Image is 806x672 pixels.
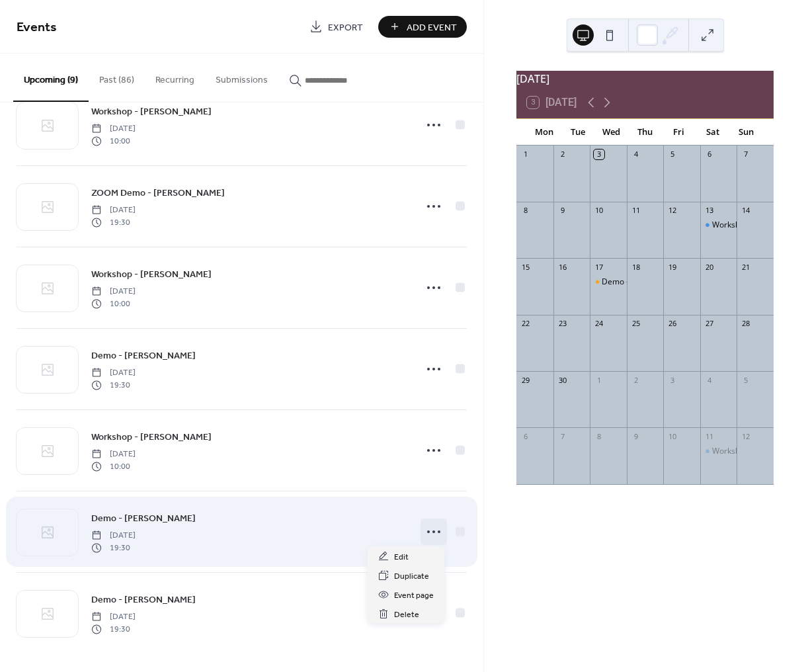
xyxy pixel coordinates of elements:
span: [DATE] [91,204,136,216]
div: 8 [594,431,604,441]
div: 4 [704,375,714,385]
div: Sun [729,119,763,146]
div: 5 [667,149,677,159]
span: 10:00 [91,460,136,472]
div: 1 [520,149,530,159]
span: Delete [394,608,419,622]
span: 10:00 [91,135,136,147]
span: [DATE] [91,367,136,379]
div: [DATE] [516,71,774,87]
div: 12 [667,206,677,216]
span: [DATE] [91,286,136,298]
div: 8 [520,206,530,216]
div: 6 [520,431,530,441]
a: Workshop - [PERSON_NAME] [91,267,212,282]
span: Demo - [PERSON_NAME] [91,512,196,526]
a: Demo - [PERSON_NAME] [91,348,196,363]
div: 3 [667,375,677,385]
a: Workshop - [PERSON_NAME] [91,104,212,119]
span: Workshop - [PERSON_NAME] [91,105,212,119]
span: 10:00 [91,298,136,310]
span: Demo - [PERSON_NAME] [91,593,196,607]
div: 14 [741,206,750,216]
div: Workshop - Angela Webb [700,446,737,457]
button: Past (86) [89,54,145,101]
span: 19:30 [91,379,136,391]
span: Events [17,15,57,40]
div: 6 [704,149,714,159]
div: Workshop - Estelle Robinson [700,220,737,231]
div: Tue [561,119,594,146]
div: 29 [520,375,530,385]
button: Upcoming (9) [13,54,89,102]
a: Export [300,16,373,38]
a: Demo - [PERSON_NAME] [91,511,196,526]
div: 12 [741,431,750,441]
div: 10 [594,206,604,216]
div: Wed [594,119,628,146]
span: 19:30 [91,216,136,228]
span: Duplicate [394,569,429,583]
span: Workshop - [PERSON_NAME] [91,431,212,444]
button: Recurring [145,54,205,101]
a: ZOOM Demo - [PERSON_NAME] [91,185,225,200]
span: Workshop - [PERSON_NAME] [91,268,212,282]
div: 21 [741,262,750,272]
div: 10 [667,431,677,441]
span: 19:30 [91,542,136,554]
div: 2 [557,149,567,159]
div: Demo - Kathryn Wickson [590,276,627,288]
div: 19 [667,262,677,272]
div: 2 [631,375,641,385]
div: Mon [527,119,561,146]
div: 27 [704,319,714,329]
div: 25 [631,319,641,329]
div: 23 [557,319,567,329]
div: Sat [696,119,729,146]
div: 9 [631,431,641,441]
div: 11 [704,431,714,441]
div: 13 [704,206,714,216]
div: 5 [741,375,750,385]
button: Submissions [205,54,278,101]
div: Thu [628,119,662,146]
div: 7 [557,431,567,441]
div: 15 [520,262,530,272]
div: 24 [594,319,604,329]
div: 7 [741,149,750,159]
span: 19:30 [91,623,136,635]
div: 4 [631,149,641,159]
div: 11 [631,206,641,216]
div: 9 [557,206,567,216]
span: Event page [394,589,434,603]
div: 18 [631,262,641,272]
a: Demo - [PERSON_NAME] [91,592,196,607]
button: Add Event [378,16,467,38]
span: [DATE] [91,448,136,460]
div: 16 [557,262,567,272]
span: Add Event [407,21,457,34]
span: [DATE] [91,611,136,623]
div: 3 [594,149,604,159]
div: Demo - [PERSON_NAME] [602,276,693,288]
div: 1 [594,375,604,385]
a: Workshop - [PERSON_NAME] [91,429,212,444]
div: 20 [704,262,714,272]
div: 22 [520,319,530,329]
div: 28 [741,319,750,329]
div: 30 [557,375,567,385]
span: Edit [394,550,409,564]
span: [DATE] [91,123,136,135]
span: ZOOM Demo - [PERSON_NAME] [91,187,225,200]
div: 17 [594,262,604,272]
span: Demo - [PERSON_NAME] [91,349,196,363]
span: [DATE] [91,530,136,542]
span: Export [328,21,363,34]
div: 26 [667,319,677,329]
div: Fri [662,119,696,146]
